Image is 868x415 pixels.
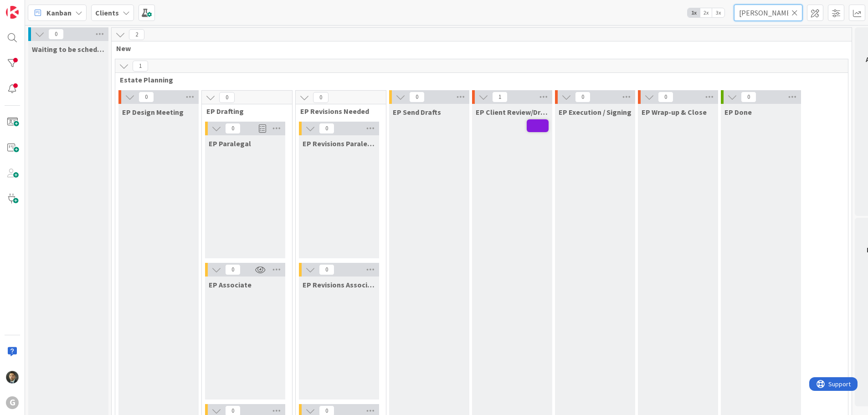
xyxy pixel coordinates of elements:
[492,92,508,102] span: 1
[688,8,700,17] span: 1x
[712,8,724,17] span: 3x
[225,123,241,134] span: 0
[734,5,802,21] input: Quick Filter...
[46,7,72,18] span: Kanban
[642,108,707,117] span: EP Wrap-up & Close
[120,75,837,84] span: Estate Planning
[19,1,41,12] span: Support
[219,92,235,103] span: 0
[122,108,184,117] span: EP Design Meeting
[393,108,441,117] span: EP Send Drafts
[300,107,375,116] span: EP Revisions Needed
[6,371,19,384] img: CG
[206,107,281,116] span: EP Drafting
[6,6,19,19] img: Visit kanbanzone.com
[32,45,105,54] span: Waiting to be scheduled
[724,108,752,117] span: EP Done
[559,108,632,117] span: EP Execution / Signing
[303,280,375,289] span: EP Revisions Associate
[575,92,591,102] span: 0
[129,29,144,40] span: 2
[409,92,425,102] span: 0
[133,61,148,72] span: 1
[139,92,154,102] span: 0
[313,92,329,103] span: 0
[319,264,334,275] span: 0
[6,396,19,409] div: G
[303,139,375,148] span: EP Revisions Paralegal
[116,44,840,53] span: New
[209,280,252,289] span: EP Associate
[225,264,241,275] span: 0
[209,139,251,148] span: EP Paralegal
[319,123,334,134] span: 0
[658,92,673,102] span: 0
[700,8,712,17] span: 2x
[476,108,549,117] span: EP Client Review/Draft Review Meeting
[741,92,756,102] span: 0
[95,8,119,17] b: Clients
[48,29,64,40] span: 0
